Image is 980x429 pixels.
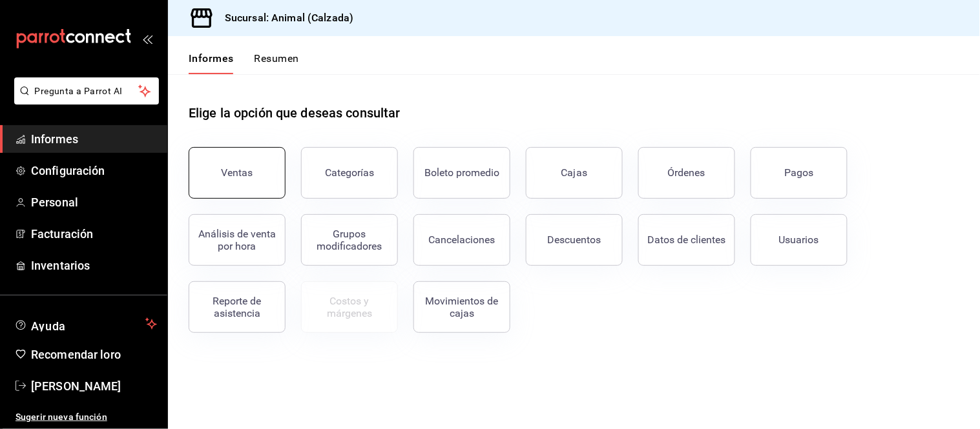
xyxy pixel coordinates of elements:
font: Grupos modificadores [317,228,382,252]
font: Descuentos [548,234,601,246]
button: Pagos [751,147,848,199]
font: Informes [31,132,78,146]
font: Datos de clientes [648,234,726,246]
font: Sucursal: Animal (Calzada) [225,12,353,24]
font: Ayuda [31,319,66,333]
button: Cancelaciones [413,214,510,266]
button: Boleto promedio [413,147,510,199]
font: Configuración [31,164,105,177]
font: Reporte de asistencia [213,295,262,319]
font: Movimientos de cajas [426,295,499,319]
font: Costos y márgenes [327,295,372,319]
font: Pagos [785,166,814,179]
button: Pregunta a Parrot AI [14,77,159,105]
font: Informes [189,52,234,65]
button: Grupos modificadores [301,214,398,266]
button: Usuarios [751,214,848,266]
div: pestañas de navegación [189,52,299,74]
button: Contrata inventarios para ver este informe [301,281,398,333]
button: Órdenes [638,147,735,199]
font: Personal [31,195,78,209]
button: Descuentos [526,214,623,266]
font: Resumen [255,52,299,65]
font: Órdenes [668,166,705,179]
font: Sugerir nueva función [16,412,107,422]
button: Reporte de asistencia [189,281,286,333]
font: Facturación [31,227,93,241]
font: Ventas [222,166,253,179]
button: Datos de clientes [638,214,735,266]
font: Elige la opción que deseas consultar [189,105,401,121]
button: Ventas [189,147,286,199]
button: Categorías [301,147,398,199]
font: Categorías [325,166,374,179]
a: Pregunta a Parrot AI [9,94,159,107]
font: Cajas [561,166,588,179]
font: Análisis de venta por hora [198,228,276,252]
button: Análisis de venta por hora [189,214,286,266]
font: Pregunta a Parrot AI [35,86,123,96]
font: Inventarios [31,259,90,272]
font: Boleto promedio [424,166,499,179]
a: Cajas [526,147,623,199]
font: Cancelaciones [429,234,495,246]
font: Usuarios [779,234,819,246]
button: Movimientos de cajas [413,281,510,333]
font: Recomendar loro [31,348,121,361]
button: abrir_cajón_menú [142,34,152,44]
font: [PERSON_NAME] [31,379,121,393]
